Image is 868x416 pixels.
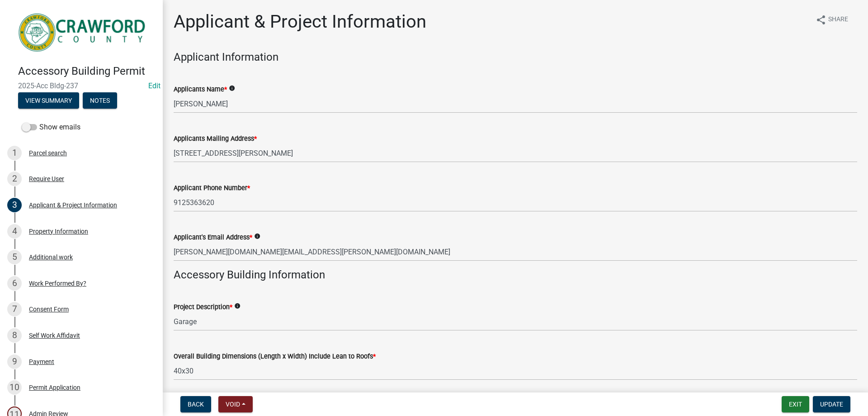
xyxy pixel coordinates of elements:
[29,150,67,156] div: Parcel search
[29,359,54,365] div: Payment
[174,304,232,311] label: Project Description
[7,250,22,264] div: 5
[820,401,843,408] span: Update
[782,396,809,412] button: Exit
[148,81,160,90] wm-modal-confirm: Edit Application Number
[188,401,204,408] span: Back
[29,332,80,339] div: Self Work Affidavit
[29,254,73,260] div: Additional work
[828,14,848,25] span: Share
[22,122,80,133] label: Show emails
[254,233,260,239] i: info
[7,224,22,239] div: 4
[7,328,22,343] div: 8
[29,176,64,182] div: Require User
[174,354,376,360] label: Overall Building Dimensions (Length x Width) Include Lean to Roofs
[180,396,211,412] button: Back
[174,51,857,64] h4: Applicant Information
[174,86,227,93] label: Applicants Name
[174,136,257,142] label: Applicants Mailing Address
[18,81,145,90] span: 2025-Acc Bldg-237
[83,97,117,105] wm-modal-confirm: Notes
[83,92,117,109] button: Notes
[808,11,855,29] button: shareShare
[7,198,22,212] div: 3
[29,228,88,234] div: Property Information
[18,10,148,55] img: Crawford County, Georgia
[813,396,850,412] button: Update
[229,85,235,91] i: info
[29,280,86,287] div: Work Performed By?
[816,14,826,25] i: share
[174,268,857,282] h4: Accessory Building Information
[174,11,426,33] h1: Applicant & Project Information
[174,234,252,241] label: Applicant's Email Address
[7,302,22,316] div: 7
[226,401,240,408] span: Void
[234,303,241,309] i: info
[218,396,253,412] button: Void
[18,97,79,105] wm-modal-confirm: Summary
[148,81,160,90] a: Edit
[7,380,22,395] div: 10
[18,65,156,78] h4: Accessory Building Permit
[174,185,250,191] label: Applicant Phone Number
[7,146,22,160] div: 1
[7,276,22,291] div: 6
[29,202,117,208] div: Applicant & Project Information
[18,92,79,109] button: View Summary
[29,306,69,312] div: Consent Form
[7,354,22,369] div: 9
[7,172,22,186] div: 2
[29,384,80,391] div: Permit Application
